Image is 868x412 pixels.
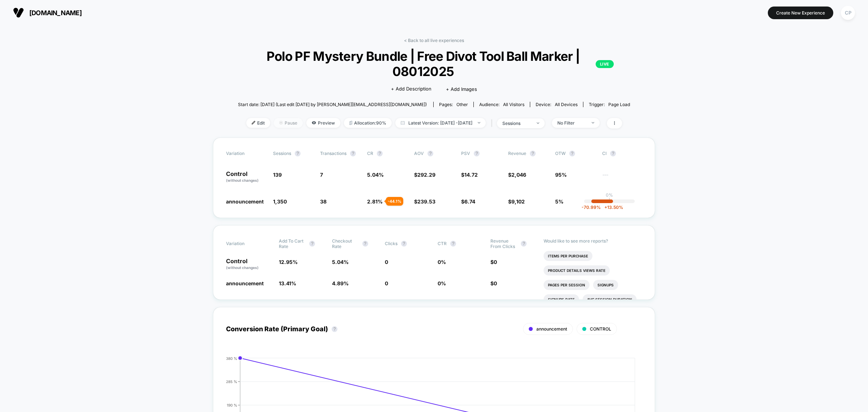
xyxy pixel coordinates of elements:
[592,122,594,123] img: end
[349,121,352,125] img: rebalance
[226,265,259,270] span: (without changes)
[461,172,478,178] span: $
[226,171,266,183] p: Control
[273,151,291,156] span: Sessions
[606,192,613,198] p: 0%
[226,178,259,182] span: (without changes)
[320,151,346,156] span: Transactions
[226,238,266,249] span: Variation
[544,280,590,290] li: Pages Per Session
[11,7,84,18] button: [DOMAIN_NAME]
[344,118,392,128] span: Allocation: 90%
[391,85,431,93] span: + Add Description
[555,102,578,107] span: all devices
[246,118,270,128] span: Edit
[610,151,616,156] button: ?
[461,151,470,156] span: PSV
[530,151,536,156] button: ?
[604,205,607,210] span: +
[446,86,477,92] span: + Add Images
[332,259,349,265] span: 5.04 %
[464,198,475,205] span: 6.74
[456,102,468,107] span: other
[508,198,525,205] span: $
[511,172,526,178] span: 2,046
[227,403,237,407] tspan: 190 %
[279,121,283,125] img: end
[555,172,567,178] span: 95%
[490,238,517,249] span: Revenue From Clicks
[544,265,610,276] li: Product Details Views Rate
[320,172,323,178] span: 7
[490,280,497,286] span: $
[438,259,446,265] span: 0 %
[404,38,464,43] a: < Back to all live experiences
[450,241,456,247] button: ?
[474,151,480,156] button: ?
[414,172,435,178] span: $
[521,241,527,247] button: ?
[530,102,583,107] span: Device:
[557,120,586,126] div: No Filter
[367,151,373,156] span: CR
[362,241,368,247] button: ?
[478,122,480,123] img: end
[273,198,287,205] span: 1,350
[226,280,264,286] span: announcement
[555,151,595,156] span: OTW
[609,198,610,203] p: |
[252,121,255,125] img: edit
[583,294,637,304] li: Avg Session Duration
[601,205,623,210] span: 13.50 %
[385,280,388,286] span: 0
[582,205,601,210] span: -70.99 %
[226,258,272,270] p: Control
[279,280,296,286] span: 13.41 %
[461,198,475,205] span: $
[332,238,359,249] span: Checkout Rate
[238,102,427,107] span: Start date: [DATE] (Last edit [DATE] by [PERSON_NAME][EMAIL_ADDRESS][DOMAIN_NAME])
[226,198,264,205] span: announcement
[569,151,575,156] button: ?
[226,379,237,383] tspan: 285 %
[395,118,486,128] span: Latest Version: [DATE] - [DATE]
[417,198,435,205] span: 239.53
[29,9,82,17] span: [DOMAIN_NAME]
[417,172,435,178] span: 292.29
[489,118,497,129] span: |
[508,172,526,178] span: $
[544,238,642,244] p: Would like to see more reports?
[427,151,433,156] button: ?
[401,241,407,247] button: ?
[306,118,340,128] span: Preview
[414,151,424,156] span: AOV
[555,198,563,205] span: 5%
[768,7,833,19] button: Create New Experience
[254,49,614,79] span: Polo PF Mystery Bundle | Free Divot Tool Ball Marker | 08012025
[438,241,447,246] span: CTR
[494,259,497,265] span: 0
[367,198,383,205] span: 2.81 %
[385,259,388,265] span: 0
[13,7,24,18] img: Visually logo
[226,356,237,360] tspan: 380 %
[226,151,266,156] span: Variation
[350,151,356,156] button: ?
[503,102,524,107] span: All Visitors
[279,259,298,265] span: 12.95 %
[295,151,301,156] button: ?
[439,102,468,107] div: Pages:
[511,198,525,205] span: 9,102
[377,151,383,156] button: ?
[502,121,531,126] div: sessions
[593,280,618,290] li: Signups
[608,102,630,107] span: Page Load
[537,122,539,124] img: end
[494,280,497,286] span: 0
[332,326,337,332] button: ?
[385,241,397,246] span: Clicks
[479,102,524,107] div: Audience:
[508,151,526,156] span: Revenue
[589,102,630,107] div: Trigger:
[401,121,405,125] img: calendar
